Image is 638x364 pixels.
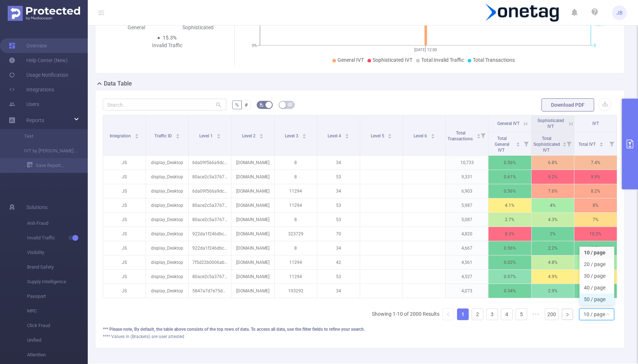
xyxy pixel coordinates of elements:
span: Brand Safety [27,260,88,274]
p: 6.8% [532,156,574,170]
li: 20 / page [580,258,614,270]
li: 200 [545,308,559,320]
p: 0.97% [488,270,531,284]
span: Level 2 [242,133,257,139]
span: Attention [27,348,88,362]
img: Protected Media [8,6,80,21]
i: icon: caret-up [563,141,567,143]
p: [DOMAIN_NAME] [231,198,274,212]
span: Total IVT [578,142,597,147]
p: display_Desktop [146,184,188,198]
p: JS [103,184,146,198]
p: 4,820 [446,227,488,241]
p: display_Desktop [146,284,188,298]
p: display_Desktop [146,227,188,241]
p: 0.34% [488,284,531,298]
i: icon: caret-up [477,133,481,135]
span: Visibility [27,245,88,260]
p: 2.2% [532,241,574,255]
p: [DOMAIN_NAME] [231,241,274,255]
p: 0.02% [488,255,531,269]
span: Sophisticated IVT [537,118,564,129]
span: Total Transactions [473,57,515,63]
tspan: 4% [252,21,257,26]
div: Sort [345,133,349,137]
span: Passport [27,289,88,304]
a: Reports [26,113,44,128]
span: Total Invalid Traffic [421,57,464,63]
p: 4,073 [446,284,488,298]
a: 4 [501,309,512,320]
i: Filter menu [564,132,574,155]
p: [DOMAIN_NAME] [231,170,274,184]
p: display_Desktop [146,213,188,227]
p: 10.2% [574,227,617,241]
li: 4 [501,308,513,320]
p: 922da1f246dbc17 [189,241,231,255]
p: [DOMAIN_NAME] [231,255,274,269]
li: 3 [486,308,498,320]
i: icon: caret-down [388,136,392,138]
p: 4,667 [446,241,488,255]
p: 7.6% [532,184,574,198]
p: 4% [532,198,574,212]
a: Help Center (New) [9,53,68,68]
span: Traffic ID [154,133,173,139]
p: 4,561 [446,255,488,269]
p: 922da1f246dbc17 [189,227,231,241]
i: icon: caret-down [477,136,481,138]
i: icon: caret-down [516,144,520,146]
a: Users [9,97,39,111]
h2: Data Table [104,79,132,88]
div: Sort [302,133,306,137]
i: icon: caret-down [259,136,263,138]
li: 40 / page [580,282,614,293]
tspan: [DATE] 12:00 [414,48,437,52]
i: icon: right [565,312,570,317]
p: [DOMAIN_NAME] [231,284,274,298]
i: icon: caret-up [135,133,139,135]
i: icon: caret-down [176,136,180,138]
i: icon: caret-up [599,141,603,143]
i: Filter menu [521,132,531,155]
a: 5 [516,309,527,320]
p: 80ace2c5a376799 [189,170,231,184]
i: icon: caret-up [388,133,392,135]
p: JS [103,227,146,241]
i: icon: caret-down [431,136,435,138]
li: 1 [457,308,469,320]
i: icon: caret-down [563,144,567,146]
i: icon: caret-up [259,133,263,135]
p: 11294 [275,270,317,284]
i: icon: caret-up [516,141,520,143]
span: General IVT [337,57,364,63]
span: Level 3 [285,133,299,139]
span: JB [616,5,623,20]
p: display_Desktop [146,241,188,255]
p: 5.9% [574,270,617,284]
p: 8% [574,198,617,212]
p: JS [103,213,146,227]
p: 6da09f566a9dc06 [189,156,231,170]
p: [DOMAIN_NAME] [231,213,274,227]
p: 0.61% [488,170,531,184]
span: Integration [110,133,132,139]
span: MRC [27,304,88,318]
p: JS [103,198,146,212]
p: 4.9% [532,270,574,284]
p: 5,087 [446,213,488,227]
li: Showing 1-10 of 2000 Results [372,308,439,320]
p: [DOMAIN_NAME] [231,156,274,170]
p: 5,987 [446,198,488,212]
i: icon: bg-colors [259,102,264,107]
p: 34 [317,184,360,198]
span: Invalid Traffic [27,231,88,245]
span: Solutions [26,200,48,215]
p: 2.7% [488,213,531,227]
p: 9,331 [446,170,488,184]
p: 5847a7d7e75dee8 [189,284,231,298]
div: **** Values in (Brackets) are user attested [103,333,617,340]
p: 6da09f566a9dc06 [189,184,231,198]
p: 9.9% [574,170,617,184]
span: Total Sophisticated IVT [533,136,560,153]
